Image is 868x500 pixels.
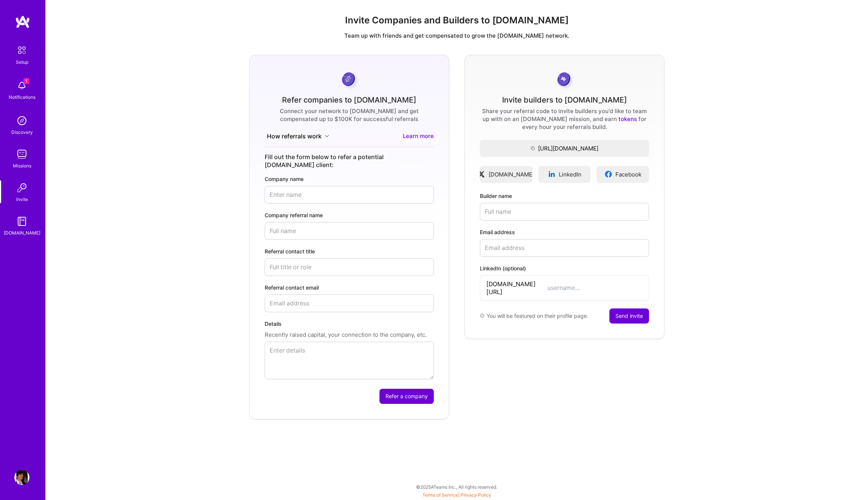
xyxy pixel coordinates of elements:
img: purpleCoin [339,70,359,90]
button: How referrals work [265,132,331,141]
div: [DOMAIN_NAME] [4,229,40,237]
div: You will be featured on their profile page. [480,308,588,324]
label: Referral contact email [265,284,434,291]
span: [DOMAIN_NAME] [489,170,534,178]
a: Privacy Policy [461,492,491,498]
label: Referral contact title [265,247,434,255]
div: Share your referral code to invite builders you'd like to team up with on an [DOMAIN_NAME] missio... [480,107,649,131]
span: LinkedIn [559,170,581,178]
button: [URL][DOMAIN_NAME] [480,140,649,157]
div: Fill out the form below to refer a potential [DOMAIN_NAME] client: [265,153,434,169]
img: xLogo [478,170,486,178]
div: Connect your network to [DOMAIN_NAME] and get compensated up to $100K for successful referrals [265,107,434,123]
label: Email address [480,228,649,236]
p: Team up with friends and get compensated to grow the [DOMAIN_NAME] network. [52,32,862,40]
div: Refer companies to [DOMAIN_NAME] [282,96,416,104]
div: Notifications [9,93,35,101]
a: User Avatar [12,470,31,485]
img: logo [15,15,30,29]
span: | [422,492,491,498]
div: Invite [16,195,28,203]
label: Company name [265,175,434,183]
img: facebookLogo [604,170,612,178]
img: grayCoin [555,70,575,90]
label: Company referral name [265,211,434,219]
input: Email address [265,294,434,312]
label: LinkedIn (optional) [480,264,649,272]
span: 1 [23,78,29,84]
img: bell [14,78,29,93]
img: setup [14,42,30,58]
div: Discovery [11,128,33,136]
input: username... [547,284,643,292]
img: linkedinLogo [548,170,556,178]
a: Terms of Service [422,492,458,498]
label: Details [265,320,434,328]
a: tokens [618,115,637,123]
input: Email address [480,239,649,257]
input: Enter name [265,186,434,204]
div: © 2025 ATeams Inc., All rights reserved. [45,477,868,496]
div: Missions [13,162,31,170]
input: Full title or role [265,258,434,276]
input: Full name [480,203,649,221]
img: User Avatar [14,470,29,485]
img: discovery [14,113,29,128]
a: Learn more [403,132,434,141]
span: [DOMAIN_NAME][URL] [486,280,547,296]
a: LinkedIn [538,166,591,183]
div: Setup [16,58,28,66]
button: Send invite [609,308,649,324]
a: Facebook [597,166,649,183]
div: Invite builders to [DOMAIN_NAME] [502,96,627,104]
span: Facebook [615,170,641,178]
span: [URL][DOMAIN_NAME] [480,144,649,152]
img: guide book [14,214,29,229]
input: Full name [265,222,434,240]
label: Builder name [480,192,649,200]
button: Refer a company [379,389,434,404]
h1: Invite Companies and Builders to [DOMAIN_NAME] [52,15,862,26]
img: Invite [14,180,29,195]
a: [DOMAIN_NAME] [480,166,532,183]
img: teamwork [14,147,29,162]
p: Recently raised capital, your connection to the company, etc. [265,331,434,339]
